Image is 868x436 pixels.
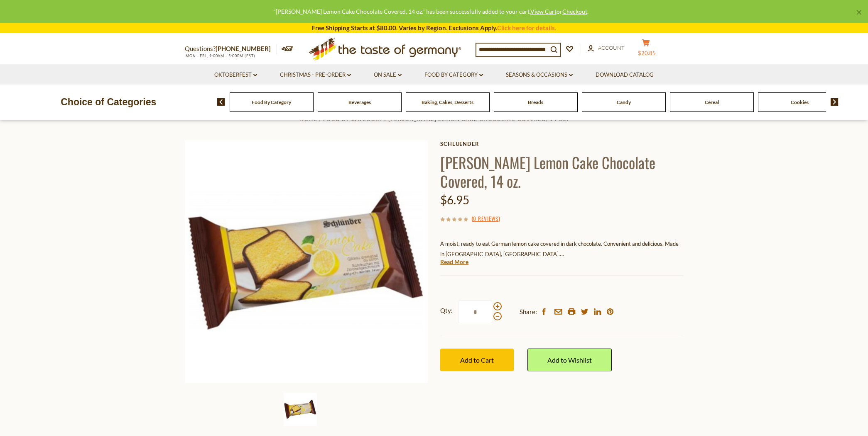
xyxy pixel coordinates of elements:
span: Add to Cart [460,356,494,364]
img: next arrow [831,98,839,106]
button: $20.85 [633,39,658,60]
input: Qty: [458,300,492,323]
img: previous arrow [217,98,225,106]
span: ( ) [471,214,500,223]
a: Download Catalog [596,70,654,80]
a: 0 Reviews [473,214,498,223]
a: Schluender [440,140,683,147]
a: Beverages [348,99,371,105]
a: × [856,10,861,15]
a: Seasons & Occasions [506,70,573,80]
span: $6.95 [440,193,469,207]
a: Food By Category [252,99,291,105]
span: A moist, ready to eat German lemon cake covered in dark chocolate. Convenient and delicious. Made... [440,240,679,257]
a: Breads [528,99,543,105]
a: [PHONE_NUMBER] [216,45,271,52]
h1: [PERSON_NAME] Lemon Cake Chocolate Covered, 14 oz. [440,153,683,190]
img: Schluender Lemon Cake Chocolate Covered [185,140,428,383]
span: Share: [520,307,537,317]
img: Schluender Lemon Cake Chocolate Covered [284,393,317,426]
a: Account [588,44,625,53]
a: Candy [617,99,631,105]
span: $20.85 [638,50,656,56]
a: Add to Wishlist [527,349,612,371]
a: Baking, Cakes, Desserts [422,99,473,105]
a: Cookies [791,99,809,105]
span: MON - FRI, 9:00AM - 5:00PM (EST) [185,53,255,58]
a: View Cart [530,8,557,15]
button: Add to Cart [440,349,514,371]
p: Questions? [185,44,277,54]
span: Account [598,44,625,51]
a: Christmas - PRE-ORDER [280,70,351,80]
div: "[PERSON_NAME] Lemon Cake Chocolate Covered, 14 oz." has been successfully added to your cart. or . [7,7,855,16]
a: Cereal [705,99,719,105]
a: Checkout [562,8,587,15]
a: Click here for details. [497,24,556,31]
a: Oktoberfest [214,70,257,80]
strong: Qty: [440,305,453,316]
a: Food By Category [424,70,483,80]
a: Read More [440,258,468,266]
a: On Sale [374,70,402,80]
